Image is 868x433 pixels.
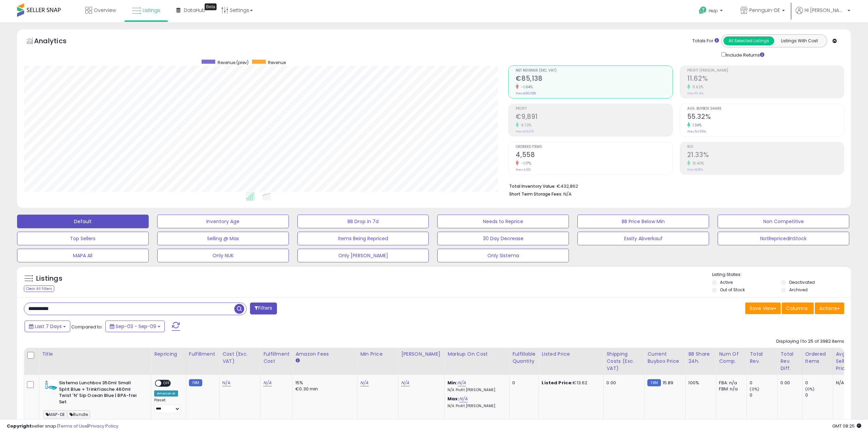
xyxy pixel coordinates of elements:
[218,60,249,65] span: Revenue (prev)
[512,380,533,386] div: 0
[606,380,639,386] div: 0.00
[437,232,569,245] button: 30 Day Decrease
[719,351,744,365] div: Num of Comp.
[718,215,849,228] button: Non Competitive
[88,423,118,429] a: Privacy Policy
[24,285,54,292] div: Clear All Filters
[35,323,62,330] span: Last 7 Days
[459,396,468,402] a: N/A
[360,380,368,386] a: N/A
[542,380,598,386] div: €13.62
[836,351,861,372] div: Avg Selling Price
[647,379,661,386] small: FBM
[17,232,149,245] button: Top Sellers
[157,215,289,228] button: Inventory Age
[782,303,814,314] button: Columns
[750,380,777,386] div: 0
[222,351,258,365] div: Cost (Exc. VAT)
[577,232,709,245] button: Essity Abverkauf
[805,351,830,365] div: Ordered Items
[687,113,844,122] h2: 55.32%
[692,38,719,44] div: Totals For
[832,423,861,429] span: 2025-09-17 08:25 GMT
[805,392,833,398] div: 0
[116,323,156,330] span: Sep-03 - Sep-09
[297,249,429,262] button: Only [PERSON_NAME]
[94,7,116,14] span: Overview
[719,380,741,386] div: FBA: n/a
[690,123,702,128] small: 1.34%
[447,404,504,408] p: N/A Profit [PERSON_NAME]
[516,107,672,111] span: Profit
[687,145,844,149] span: ROI
[805,7,845,14] span: Hi [PERSON_NAME]
[516,69,672,73] span: Net Revenue (Exc. VAT)
[17,249,149,262] button: MAPA All
[401,380,409,386] a: N/A
[720,287,745,293] label: Out of Stock
[222,380,231,386] a: N/A
[447,351,506,358] div: Markup on Cost
[750,392,777,398] div: 0
[516,151,672,160] h2: 4,558
[563,191,572,197] span: N/A
[698,6,707,15] i: Get Help
[437,215,569,228] button: Needs to Reprice
[184,7,205,14] span: DataHub
[687,75,844,84] h2: 11.62%
[687,69,844,73] span: Profit [PERSON_NAME]
[716,51,773,59] div: Include Returns
[688,351,713,365] div: BB Share 24h.
[447,380,458,386] b: Min:
[263,351,290,365] div: Fulfillment Cost
[68,411,90,418] span: Bundle
[606,351,642,372] div: Shipping Costs (Exc. VAT)
[36,274,62,283] h5: Listings
[458,380,466,386] a: N/A
[154,390,178,397] div: Amazon AI
[723,36,774,45] button: All Selected Listings
[34,36,80,47] h5: Analytics
[154,351,183,358] div: Repricing
[750,386,759,392] small: (0%)
[42,351,148,358] div: Title
[836,380,858,386] div: N/A
[157,249,289,262] button: Only NUK
[143,7,160,14] span: Listings
[519,161,531,166] small: -1.17%
[268,60,286,65] span: Revenue
[687,107,844,111] span: Avg. Buybox Share
[577,215,709,228] button: BB Price Below Min
[516,113,672,122] h2: €9,891
[712,272,851,278] p: Listing States:
[749,7,780,14] span: Pennguin-DE
[509,182,839,190] li: €432,862
[519,84,533,90] small: -1.64%
[25,321,70,332] button: Last 7 Days
[295,380,352,386] div: 15%
[789,287,808,293] label: Archived
[7,423,118,430] div: seller snap | |
[687,151,844,160] h2: 21.33%
[786,305,808,312] span: Columns
[437,249,569,262] button: Only Sistema
[789,279,815,285] label: Deactivated
[447,388,504,392] p: N/A Profit [PERSON_NAME]
[690,84,704,90] small: 11.62%
[297,232,429,245] button: Items Being Repriced
[519,123,532,128] small: 9.72%
[690,161,704,166] small: 13.40%
[250,303,277,314] button: Filters
[516,129,534,134] small: Prev: €9,015
[445,348,510,375] th: The percentage added to the cost of goods (COGS) that forms the calculator for Min & Max prices.
[295,351,354,358] div: Amazon Fees
[295,386,352,392] div: €0.30 min
[780,351,799,372] div: Total Rev. Diff.
[7,423,32,429] strong: Copyright
[663,380,674,386] span: 15.89
[719,386,741,392] div: FBM: n/a
[44,380,57,391] img: 31zKc3Lcj-L._SL40_.jpg
[815,303,844,314] button: Actions
[687,91,704,95] small: Prev: 10.41%
[709,8,718,14] span: Help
